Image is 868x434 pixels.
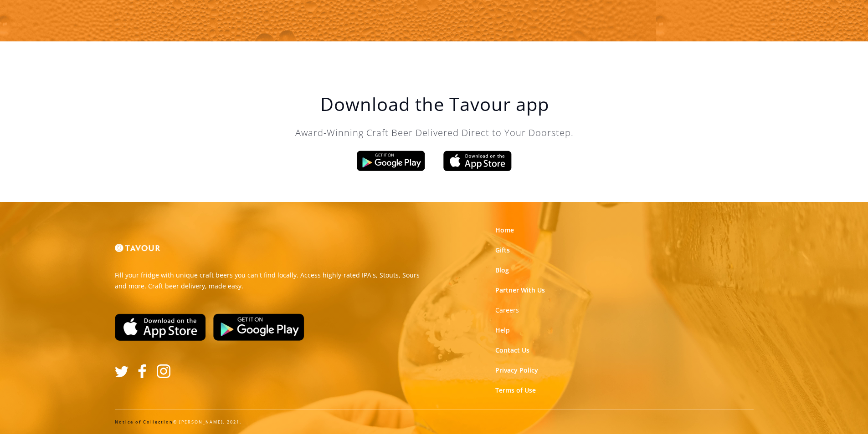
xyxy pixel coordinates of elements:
a: Notice of Collection [115,419,173,425]
a: Blog [495,266,509,275]
p: Award-Winning Craft Beer Delivered Direct to Your Doorstep. [252,126,617,140]
a: Partner With Us [495,286,545,295]
a: Terms of Use [495,386,536,395]
h1: Download the Tavour app [252,93,617,115]
a: Gifts [495,246,510,255]
a: Contact Us [495,346,529,355]
div: © [PERSON_NAME], 2021. [115,419,754,425]
a: Home [495,226,514,235]
a: Help [495,326,510,335]
p: Fill your fridge with unique craft beers you can't find locally. Access highly-rated IPA's, Stout... [115,270,427,292]
a: Privacy Policy [495,366,538,375]
a: Careers [495,306,519,315]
